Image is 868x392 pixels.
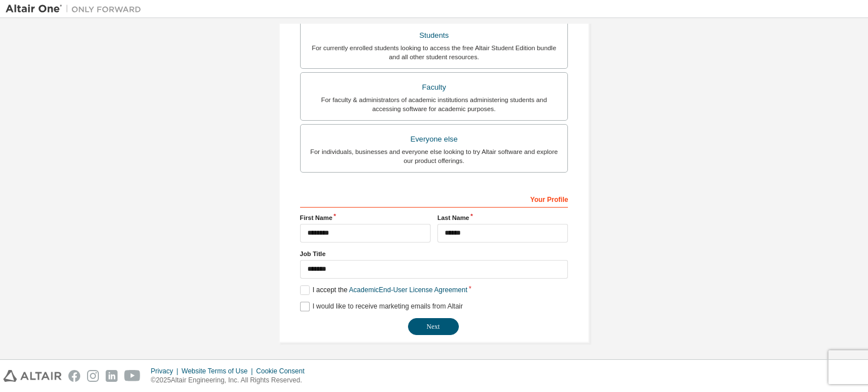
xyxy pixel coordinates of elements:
[300,249,568,258] label: Job Title
[300,213,431,222] label: First Name
[151,367,181,376] div: Privacy
[307,147,561,165] div: For individuals, businesses and everyone else looking to try Altair software and explore our prod...
[307,43,561,61] div: For currently enrolled students looking to access the free Altair Student Edition bundle and all ...
[106,370,118,382] img: linkedin.svg
[151,376,311,385] p: © 2025 Altair Engineering, Inc. All Rights Reserved.
[307,131,561,147] div: Everyone else
[300,285,467,295] label: I accept the
[300,302,463,311] label: I would like to receive marketing emails from Altair
[256,367,311,376] div: Cookie Consent
[68,370,80,382] img: facebook.svg
[349,286,467,294] a: Academic End-User License Agreement
[124,370,141,382] img: youtube.svg
[181,367,256,376] div: Website Terms of Use
[307,95,561,113] div: For faculty & administrators of academic institutions administering students and accessing softwa...
[408,318,459,335] button: Next
[6,3,147,15] img: Altair One
[307,80,561,95] div: Faculty
[307,28,561,43] div: Students
[87,370,99,382] img: instagram.svg
[3,370,62,382] img: altair_logo.svg
[300,190,568,208] div: Your Profile
[437,213,568,222] label: Last Name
